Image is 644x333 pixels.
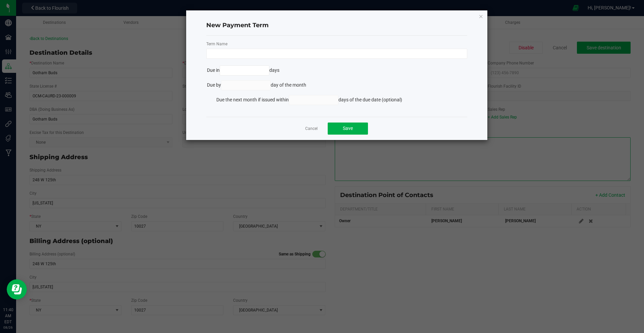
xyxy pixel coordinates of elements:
li: Due by day of the month [206,80,467,95]
label: Due the next month if issued within days of the due date (optional) [216,95,402,105]
a: Cancel [305,126,318,132]
button: Save [328,123,368,135]
span: Save [343,126,353,131]
label: Term Name [206,41,467,47]
iframe: Resource center [7,279,27,299]
li: Due in days [206,65,467,80]
h4: New Payment Term [206,21,467,30]
button: Close modal [479,12,483,20]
